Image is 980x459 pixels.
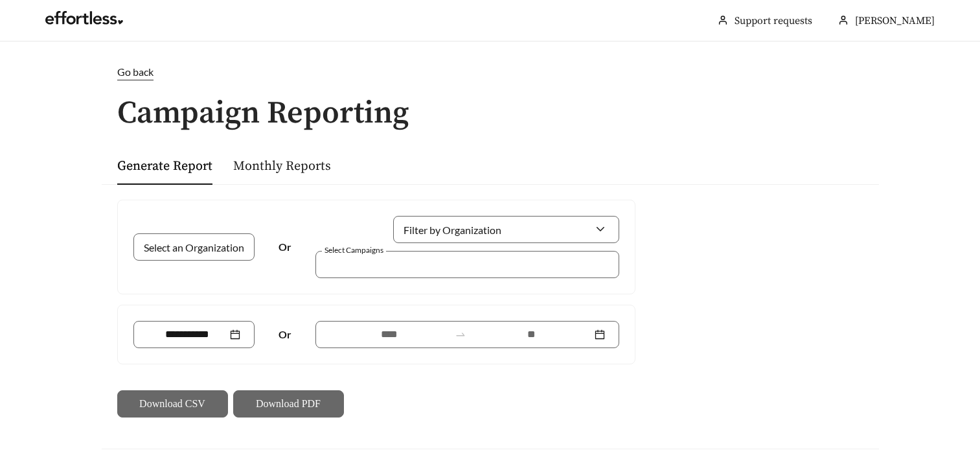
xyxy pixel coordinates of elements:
[279,241,291,253] strong: Or
[855,14,935,27] span: [PERSON_NAME]
[102,64,879,80] a: Go back
[279,328,291,340] strong: Or
[117,390,228,418] button: Download CSV
[455,329,466,340] span: to
[233,158,331,174] a: Monthly Reports
[117,65,154,78] span: Go back
[117,158,212,174] a: Generate Report
[455,329,466,340] span: swap-right
[233,390,344,418] button: Download PDF
[735,14,812,27] a: Support requests
[102,97,879,131] h1: Campaign Reporting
